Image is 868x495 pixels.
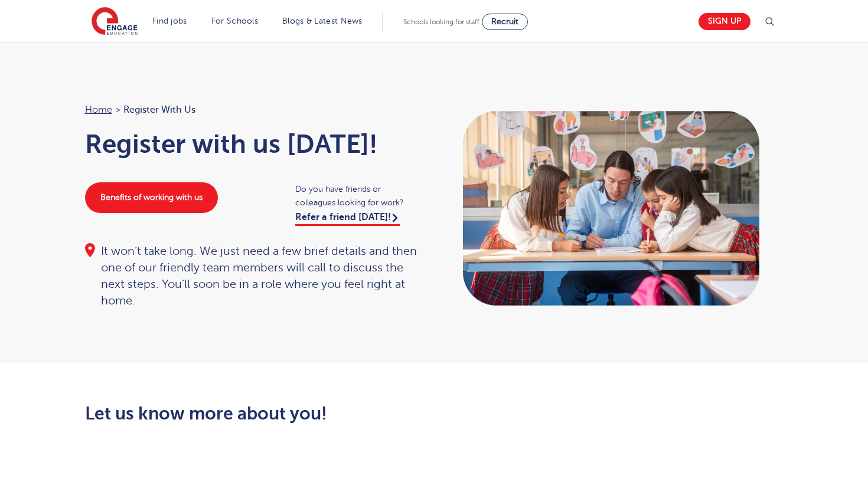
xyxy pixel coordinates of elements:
[85,243,423,309] div: It won’t take long. We just need a few brief details and then one of our friendly team members wi...
[211,17,258,25] a: For Schools
[295,182,422,209] span: Do you have friends or colleagues looking for work?
[85,102,423,117] nav: breadcrumb
[85,182,218,213] a: Benefits of working with us
[85,129,423,159] h1: Register with us [DATE]!
[123,102,195,117] span: Register with us
[699,13,750,30] a: Sign up
[295,212,400,226] a: Refer a friend [DATE]!
[115,104,120,115] span: >
[85,404,545,424] h2: Let us know more about you!
[403,18,479,26] span: Schools looking for staff
[491,17,518,26] span: Recruit
[92,7,138,37] img: Engage Education
[152,17,187,25] a: Find jobs
[282,17,363,25] a: Blogs & Latest News
[85,104,112,115] a: Home
[482,14,528,30] a: Recruit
